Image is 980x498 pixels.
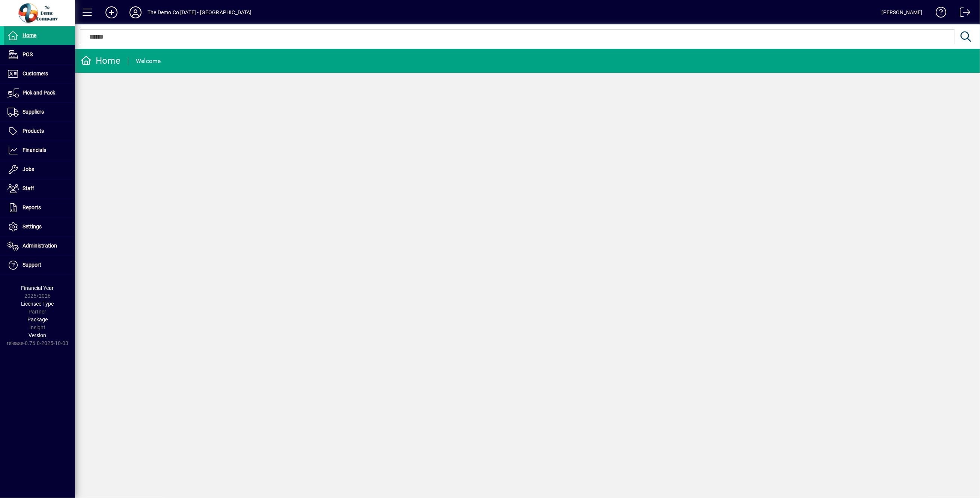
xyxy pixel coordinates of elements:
span: POS [23,51,33,57]
div: [PERSON_NAME] [882,6,923,18]
a: Pick and Pack [4,84,75,102]
a: Products [4,122,75,141]
a: Reports [4,198,75,217]
span: Support [23,262,41,268]
div: Welcome [136,55,161,67]
span: Licensee Type [21,301,54,307]
span: Financials [23,147,46,153]
span: Suppliers [23,109,44,115]
a: Staff [4,179,75,198]
a: Financials [4,141,75,160]
a: POS [4,45,75,64]
a: Support [4,256,75,274]
span: Jobs [23,166,34,172]
span: Administration [23,243,57,249]
a: Settings [4,217,75,236]
span: Customers [23,70,48,76]
span: Financial Year [21,285,54,291]
a: Jobs [4,160,75,179]
a: Logout [954,1,971,26]
button: Profile [123,6,148,19]
span: Package [27,316,48,322]
a: Administration [4,237,75,255]
span: Version [29,332,47,338]
a: Knowledge Base [930,1,947,26]
span: Reports [23,204,41,210]
div: The Demo Co [DATE] - [GEOGRAPHIC_DATA] [148,6,252,18]
button: Add [99,6,123,19]
a: Customers [4,64,75,83]
a: Suppliers [4,103,75,121]
span: Staff [23,185,34,191]
div: Home [81,55,120,67]
span: Pick and Pack [23,90,55,96]
span: Home [23,32,36,38]
span: Settings [23,223,42,229]
span: Products [23,128,44,134]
